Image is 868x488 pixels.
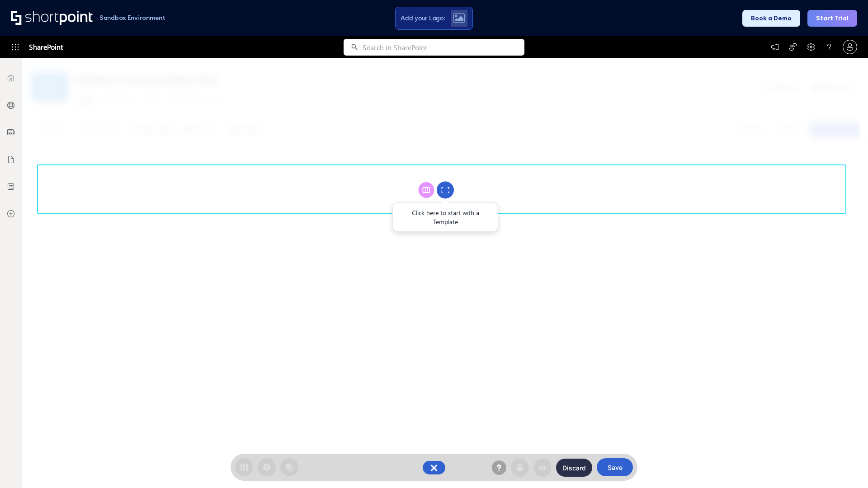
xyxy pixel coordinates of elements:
[556,459,592,477] button: Discard
[823,445,868,488] iframe: Chat Widget
[597,458,633,476] button: Save
[401,14,445,22] span: Add your Logo:
[99,15,165,20] h1: Sandbox Environment
[807,10,857,27] button: Start Trial
[29,36,63,58] span: SharePoint
[363,39,524,56] input: Search in SharePoint
[453,13,465,23] img: Upload logo
[742,10,800,27] button: Book a Demo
